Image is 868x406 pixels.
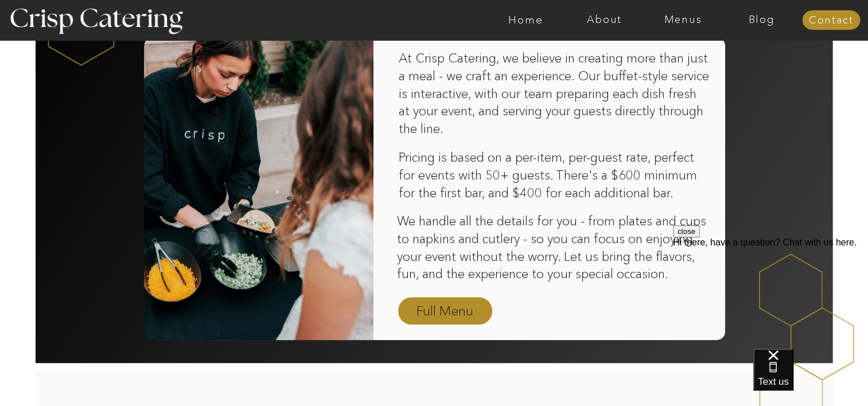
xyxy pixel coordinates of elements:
a: Blog [722,14,801,26]
a: Menus [644,14,722,26]
p: We handle all the details for you - from plates and cups to napkins and cutlery - so you can focu... [397,213,713,284]
iframe: podium webchat widget bubble [753,349,868,406]
iframe: podium webchat widget prompt [673,225,868,363]
p: At Crisp Catering, we believe in creating more than just a meal - we craft an experience. Our buf... [399,50,710,159]
a: Home [486,14,565,26]
a: Full Menu [412,302,478,322]
a: About [565,14,644,26]
a: Contact [802,15,860,26]
p: Pricing is based on a per-item, per-guest rate, perfect for events with 50+ guests. There's a $60... [399,149,710,203]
